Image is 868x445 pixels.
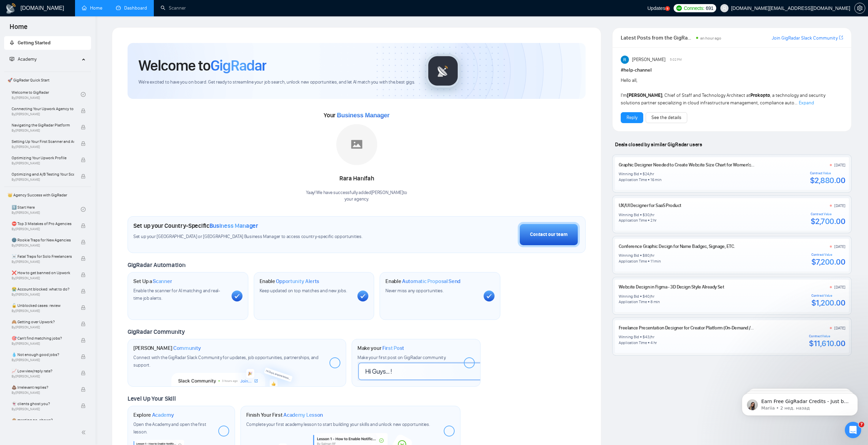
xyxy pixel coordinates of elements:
a: Graphic Designer Needed to Create Website Size Chart for Women's Dress Brand [619,162,776,168]
div: Contract Value [811,294,845,298]
span: Open the Academy and open the first lesson. [133,421,206,435]
div: 16 min [650,177,662,182]
span: By [PERSON_NAME] [12,276,74,280]
span: First Post [382,345,404,352]
img: slackcommunity-bg.png [172,355,302,386]
span: 👑 Agency Success with GigRadar [5,188,90,202]
div: Application Time [619,340,647,345]
span: By [PERSON_NAME] [12,293,74,297]
span: 🚀 GigRadar Quick Start [5,73,90,87]
div: Winning Bid [619,334,639,340]
span: By [PERSON_NAME] [12,161,74,165]
span: Never miss any opportunities. [385,288,443,294]
iframe: Intercom live chat [845,422,861,438]
div: 11 min [650,258,661,264]
div: /hr [650,294,654,299]
span: Getting Started [18,40,50,46]
h1: Explore [133,412,174,418]
a: searchScanner [161,5,186,11]
span: lock [81,272,86,277]
span: GigRadar Community [128,328,185,336]
span: By [PERSON_NAME] [12,374,74,379]
div: $7,200.00 [811,257,845,267]
div: [DATE] [834,162,845,168]
div: [DATE] [834,244,845,249]
div: Application Time [619,299,647,305]
a: dashboardDashboard [116,5,147,11]
div: Yaay! We have successfully added [PERSON_NAME] to [306,190,407,203]
span: ⛔ Top 3 Mistakes of Pro Agencies [12,220,74,227]
span: lock [81,305,86,310]
span: Optimizing and A/B Testing Your Scanner for Better Results [12,171,74,178]
span: By [PERSON_NAME] [12,227,74,231]
a: Reply [627,114,637,121]
span: By [PERSON_NAME] [12,309,74,313]
span: Academy Lesson [283,412,323,418]
span: By [PERSON_NAME] [12,358,74,362]
h1: Finish Your First [246,412,323,418]
span: Connect with the GigRadar Slack Community for updates, job opportunities, partnerships, and support. [133,355,319,368]
span: 🙈 Getting over Upwork? [12,318,74,325]
iframe: Intercom notifications сообщение [732,379,868,427]
span: By [PERSON_NAME] [12,325,74,329]
span: lock [81,289,86,294]
span: [PERSON_NAME] [632,56,665,63]
h1: Welcome to [138,56,266,75]
span: 691 [706,4,713,12]
span: Setting Up Your First Scanner and Auto-Bidder [12,138,74,145]
div: 24 [645,171,649,177]
div: /hr [650,253,654,258]
span: fund-projection-screen [10,57,14,61]
span: lock [81,158,86,162]
span: Academy [18,56,36,62]
span: By [PERSON_NAME] [12,342,74,346]
h1: Set up your Country-Specific [133,222,258,229]
span: setting [855,5,865,11]
span: Latest Posts from the GigRadar Community [621,33,694,42]
div: $11,610.00 [809,338,845,348]
div: Contract Value [810,171,845,175]
span: 🎯 Can't find matching jobs? [12,335,74,342]
div: 30 [645,212,650,218]
a: homeHome [82,5,102,11]
span: ☠️ Fatal Traps for Solo Freelancers [12,253,74,260]
span: By [PERSON_NAME] [12,260,74,264]
span: export [839,35,843,40]
a: Conference Graphic Design for Name Badges, Signage, ETC. [619,243,735,249]
span: check-circle [81,207,86,212]
div: Winning Bid [619,171,639,177]
span: Optimizing Your Upwork Profile [12,154,74,161]
a: export [839,34,843,41]
h1: Set Up a [133,278,172,285]
span: Connects: [684,4,704,12]
span: rocket [10,40,14,45]
div: $ [643,253,645,258]
a: 5 [665,6,670,11]
button: setting [854,3,865,14]
div: 80 [645,253,650,258]
span: Expand [799,100,814,106]
span: By [PERSON_NAME] [12,145,74,149]
li: Getting Started [4,36,91,50]
span: We're excited to have you on board. Get ready to streamline your job search, unlock new opportuni... [138,79,415,86]
span: Business Manager [209,222,258,229]
span: Academy [152,412,174,418]
span: lock [81,322,86,326]
span: By [PERSON_NAME] [12,243,74,248]
span: lock [81,338,86,343]
span: Business Manager [337,112,389,119]
a: setting [854,5,865,11]
h1: Enable [385,278,460,285]
div: /hr [649,171,654,177]
span: Updates [647,5,665,11]
div: Winning Bid [619,212,639,218]
span: By [PERSON_NAME] [12,129,74,133]
div: [DATE] [834,284,845,290]
span: GigRadar [210,56,266,75]
span: Keep updated on top matches and new jobs. [260,288,347,294]
span: 5:02 PM [670,57,682,63]
span: 😭 Account blocked: what to do? [12,286,74,293]
span: lock [81,223,86,228]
